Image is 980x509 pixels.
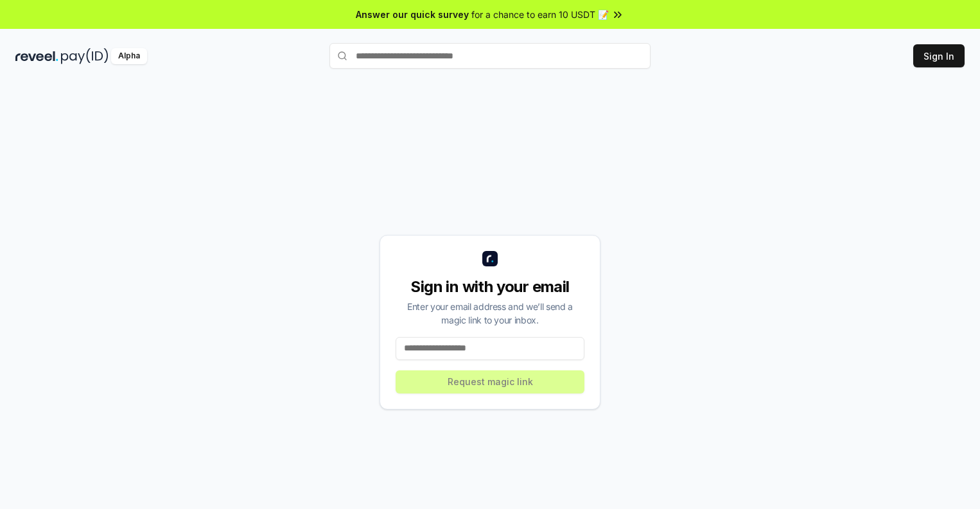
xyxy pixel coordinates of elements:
[15,48,58,64] img: reveel_dark
[913,44,965,67] button: Sign In
[111,48,147,64] div: Alpha
[61,48,109,64] img: pay_id
[396,277,584,297] div: Sign in with your email
[471,8,609,21] span: for a chance to earn 10 USDT 📝
[356,8,469,21] span: Answer our quick survey
[396,300,584,327] div: Enter your email address and we’ll send a magic link to your inbox.
[482,251,498,266] img: logo_small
